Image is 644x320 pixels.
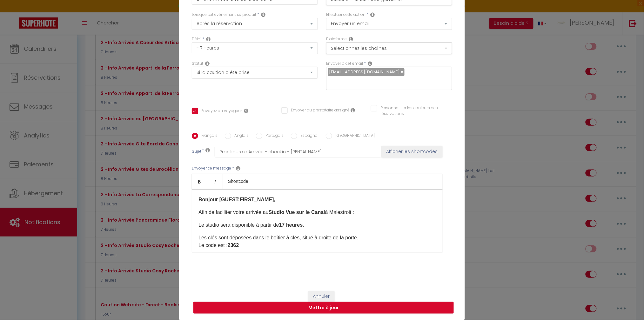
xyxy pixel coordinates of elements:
[205,148,210,153] i: Subject
[308,291,335,302] button: Annuler
[192,36,201,42] label: Délai
[198,221,436,229] p: Le studio sera disponible à partir de .
[205,61,210,66] i: Booking status
[326,42,452,54] button: Sélectionnez les chaînes
[326,36,347,42] label: Plateforme
[368,61,372,66] i: Recipient
[279,222,303,228] strong: 17 heures
[262,133,284,140] label: Portugais
[261,12,265,17] i: Event Occur
[192,61,203,67] label: Statut
[193,302,454,314] button: Mettre à jour
[332,133,375,140] label: [GEOGRAPHIC_DATA]
[617,291,639,315] iframe: Chat
[269,210,325,215] strong: Studio Vue sur le Canal
[351,108,355,113] i: Envoyer au prestataire si il est assigné
[236,166,240,171] i: Message
[326,12,366,18] label: Effectuer cette action
[198,133,218,140] label: Français
[198,197,275,202] strong: Bonjour [GUEST:FIRST_NAME],
[198,209,436,216] p: Afin de faciliter votre arrivée au à Malestroit :
[198,234,436,249] p: Les clés sont déposées dans le boîtier à clés, situé à droite de la porte. Le code est :
[297,133,319,140] label: Espagnol
[192,12,256,18] label: Lorsque cet événement se produit
[206,37,211,42] i: Action Time
[5,3,24,22] button: Ouvrir le widget de chat LiveChat
[349,37,353,42] i: Action Channel
[192,174,207,189] a: Bold
[231,133,249,140] label: Anglais
[223,174,253,189] a: Shortcode
[228,243,239,248] strong: 2362
[370,12,375,17] i: Action Type
[192,165,231,171] label: Envoyer ce message
[244,108,248,113] i: Envoyer au voyageur
[381,146,443,157] button: Afficher les shortcodes
[326,61,363,67] label: Envoyer à cet email
[207,174,223,189] a: Italic
[329,69,400,75] span: [EMAIL_ADDRESS][DOMAIN_NAME]
[192,149,201,155] label: Sujet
